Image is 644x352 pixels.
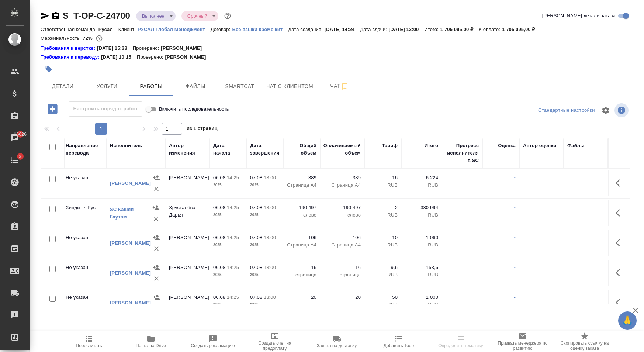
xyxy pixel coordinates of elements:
a: [PERSON_NAME] [110,180,151,186]
p: 2025 [250,271,280,279]
a: 2 [2,151,28,169]
p: RUB [368,182,398,189]
button: Удалить [151,273,162,284]
p: 2025 [213,271,243,279]
span: Чат с клиентом [266,82,313,91]
p: 2025 [213,211,243,219]
p: Итого: [424,27,440,32]
button: 391975.60 RUB; [94,34,104,43]
p: 16 [368,174,398,182]
button: Здесь прячутся важные кнопки [611,264,629,282]
p: 153,6 [405,264,438,271]
div: Нажми, чтобы открыть папку с инструкцией [41,45,97,52]
p: [DATE] 15:38 [97,45,133,52]
p: Проверено: [133,45,161,52]
p: страница [287,271,316,279]
div: Выполнен [136,11,176,21]
a: - [514,265,516,270]
p: RUB [368,241,398,249]
p: 14:25 [227,175,239,180]
span: Файлы [178,82,213,91]
td: [PERSON_NAME] [165,170,210,196]
button: Скопировать ссылку для ЯМессенджера [41,11,49,20]
p: RUB [368,301,398,308]
p: RUB [405,301,438,308]
a: - [514,175,516,180]
p: 380 994 [405,204,438,211]
p: 2025 [250,301,280,308]
span: Услуги [89,82,125,91]
p: RUB [405,271,438,279]
p: 16 [287,264,316,271]
a: Требования к переводу: [41,54,101,61]
td: Не указан [62,260,106,286]
p: 72% [83,35,94,41]
p: 10 [368,234,398,241]
span: Работы [134,82,169,91]
p: К оплате: [479,27,502,32]
div: Оплачиваемый объем [323,142,361,157]
td: [PERSON_NAME] [165,260,210,286]
p: 389 [287,174,316,182]
p: 2025 [213,241,243,249]
button: Здесь прячутся важные кнопки [611,294,629,311]
a: [PERSON_NAME] [110,240,151,246]
a: [PERSON_NAME] [110,270,151,276]
div: Итого [425,142,438,149]
td: [PERSON_NAME] [165,230,210,256]
p: RUB [368,271,398,279]
p: Страница А4 [287,241,316,249]
td: Не указан [62,290,106,316]
p: 06.08, [213,235,227,240]
p: 07.08, [250,265,264,270]
p: шт [324,301,361,308]
p: 14:25 [227,235,239,240]
p: 1 705 095,00 ₽ [440,27,479,32]
div: Общий объем [287,142,316,157]
p: 13:00 [264,175,276,180]
p: 07.08, [250,294,264,300]
p: 190 497 [287,204,316,211]
p: 13:00 [264,265,276,270]
button: Добавить работу [42,101,63,117]
div: Файлы [567,142,584,149]
div: Дата начала [213,142,243,157]
button: Выполнен [140,13,167,19]
p: 9,6 [368,264,398,271]
p: 07.08, [250,205,264,210]
div: Автор оценки [523,142,556,149]
p: 2025 [250,211,280,219]
td: Не указан [62,230,106,256]
p: Страница А4 [287,182,316,189]
p: Ответственная команда: [41,27,98,32]
td: Не указан [62,170,106,196]
p: Страница А4 [324,182,361,189]
button: 🙏 [618,311,637,330]
button: Назначить [151,172,162,183]
div: Дата завершения [250,142,280,157]
div: Нажми, чтобы открыть папку с инструкцией [41,54,101,61]
div: Тариф [382,142,398,149]
p: 2 [368,204,398,211]
p: 16 [324,264,361,271]
p: [PERSON_NAME] [161,45,207,52]
button: Здесь прячутся важные кнопки [611,174,629,192]
p: 06.08, [213,294,227,300]
span: Smartcat [222,82,257,91]
a: Требования к верстке: [41,45,97,52]
p: RUB [368,211,398,219]
button: Удалить [151,303,162,314]
p: 389 [324,174,361,182]
button: Здесь прячутся важные кнопки [611,204,629,222]
p: [DATE] 14:24 [325,27,360,32]
p: 2025 [213,182,243,189]
p: 14:25 [227,265,239,270]
p: 14:25 [227,294,239,300]
p: 20 [324,294,361,301]
span: Чат [322,82,357,91]
span: [PERSON_NAME] детали заказа [542,12,616,20]
p: 07.08, [250,235,264,240]
p: слово [324,211,361,219]
p: RUB [405,182,438,189]
div: Направление перевода [66,142,103,157]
